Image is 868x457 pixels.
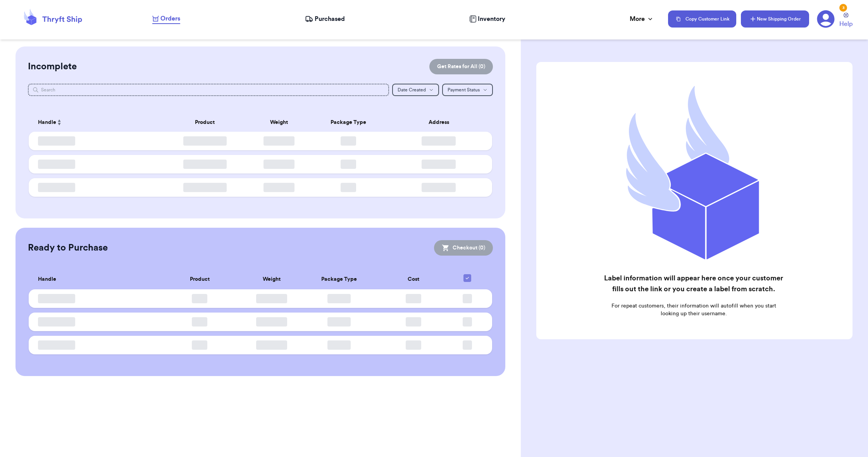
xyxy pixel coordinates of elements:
button: Date Created [392,84,439,96]
div: More [630,14,654,24]
button: Sort ascending [56,118,62,127]
span: Handle [38,119,56,127]
th: Product [158,113,251,132]
h2: Ready to Purchase [28,242,108,254]
a: Purchased [305,14,345,24]
a: Help [839,13,852,29]
span: Inventory [478,14,505,24]
input: Search [28,84,389,96]
a: Orders [152,14,180,24]
th: Package Type [299,270,380,289]
h2: Label information will appear here once your customer fills out the link or you create a label fr... [603,273,784,294]
a: Inventory [469,14,505,24]
span: Payment Status [448,88,480,92]
div: 3 [839,4,847,12]
th: Product [155,270,245,289]
th: Package Type [307,113,390,132]
button: Checkout (0) [434,240,493,256]
button: Get Rates for All (0) [429,59,493,74]
p: For repeat customers, their information will autofill when you start looking up their username. [603,302,784,318]
th: Weight [251,113,307,132]
button: Copy Customer Link [668,10,736,27]
span: Date Created [398,88,426,92]
span: Purchased [315,14,345,24]
th: Address [390,113,492,132]
th: Cost [380,270,447,289]
button: Payment Status [442,84,493,96]
th: Weight [245,270,298,289]
span: Handle [38,275,56,283]
a: 3 [817,10,835,28]
span: Help [839,19,852,29]
h2: Incomplete [28,60,77,73]
span: Orders [160,14,180,23]
button: New Shipping Order [741,10,809,27]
